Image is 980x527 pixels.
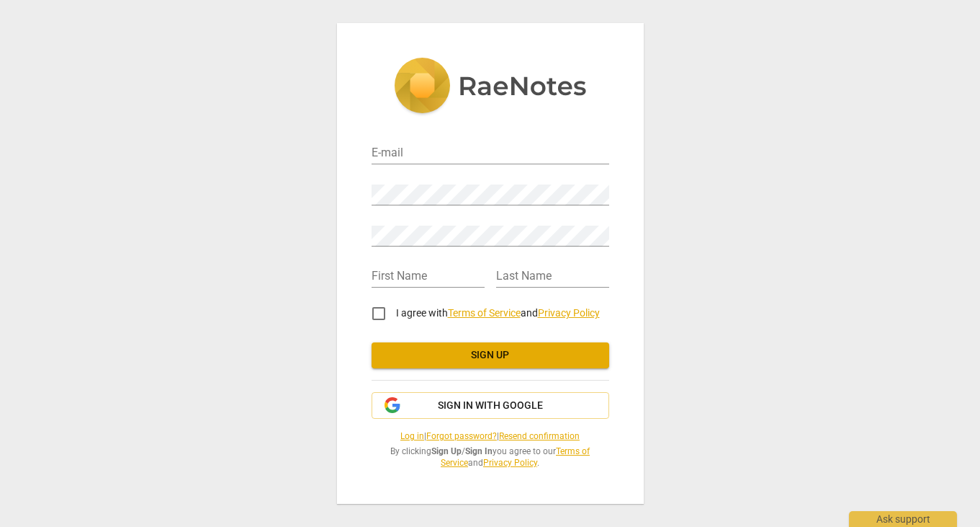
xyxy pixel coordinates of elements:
b: Sign Up [431,446,462,456]
div: Ask support [849,511,957,527]
a: Resend confirmation [499,431,580,441]
a: Privacy Policy [538,307,600,319]
span: By clicking / you agree to our and . [372,446,609,469]
span: Sign up [383,348,598,363]
span: Sign in with Google [438,399,543,413]
b: Sign In [465,446,493,456]
button: Sign in with Google [372,392,609,420]
a: Log in [400,431,424,441]
img: 5ac2273c67554f335776073100b6d88f.svg [394,58,587,117]
span: | | [372,430,609,443]
button: Sign up [372,342,609,368]
a: Forgot password? [426,431,497,441]
a: Privacy Policy [483,458,537,468]
a: Terms of Service [448,307,521,319]
span: I agree with and [396,307,600,319]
